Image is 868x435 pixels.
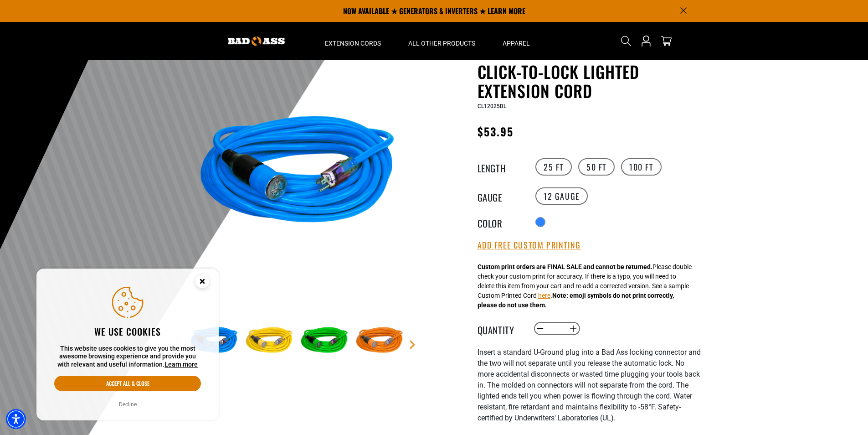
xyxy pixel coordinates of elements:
[619,34,633,48] summary: Search
[228,36,285,46] img: Bad Ass Extension Cords
[408,39,475,47] span: All Other Products
[243,315,296,368] img: yellow
[535,187,588,205] label: 12 Gauge
[164,361,198,368] a: This website uses cookies to give you the most awesome browsing experience and provide you with r...
[478,62,701,100] h1: Click-to-Lock Lighted Extension Cord
[489,22,544,60] summary: Apparel
[325,39,381,47] span: Extension Cords
[659,36,673,47] a: cart
[54,345,201,369] p: This website uses cookies to give you the most awesome browsing experience and provide you with r...
[578,158,615,176] label: 50 FT
[54,376,201,391] button: Accept all & close
[186,269,219,297] button: Close this option
[188,64,407,284] img: blue
[408,340,417,349] a: Next
[6,409,26,429] div: Accessibility Menu
[36,269,219,421] aside: Cookie Consent
[478,190,523,202] legend: Gauge
[478,348,701,422] span: nsert a standard U-Ground plug into a Bad Ass locking connector and the two will not separate unt...
[621,158,662,176] label: 100 FT
[478,292,674,309] strong: Note: emoji symbols do not print correctly, please do not use them.
[538,291,550,300] button: here
[478,323,523,335] label: Quantity
[116,400,139,409] button: Decline
[478,161,523,173] legend: Length
[395,22,489,60] summary: All Other Products
[298,315,351,368] img: green
[503,39,530,47] span: Apparel
[478,123,514,140] span: $53.95
[478,240,581,250] button: Add Free Custom Printing
[353,315,406,368] img: orange
[478,347,701,435] div: I
[478,262,692,310] div: Please double check your custom print for accuracy. If there is a typo, you will need to delete t...
[54,326,201,337] h2: We use cookies
[535,158,572,176] label: 25 FT
[478,216,523,228] legend: Color
[639,22,653,60] a: Open this option
[311,22,395,60] summary: Extension Cords
[478,103,506,109] span: CL12025BL
[478,263,652,270] strong: Custom print orders are FINAL SALE and cannot be returned.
